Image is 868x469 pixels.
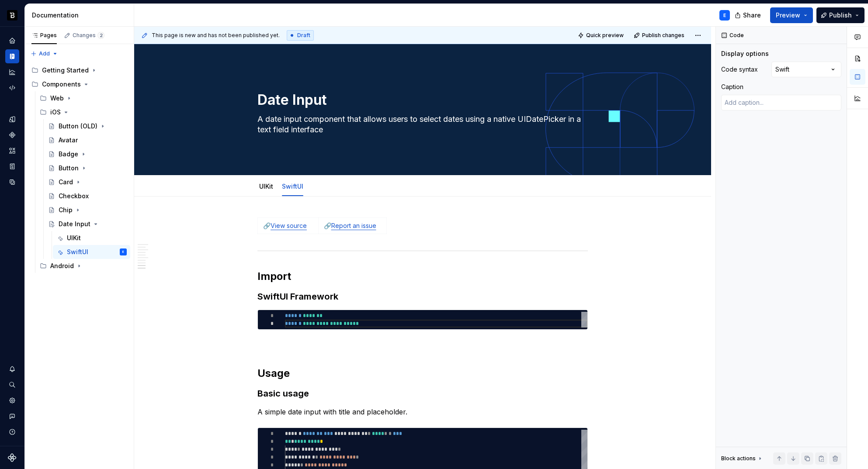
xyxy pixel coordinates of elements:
a: Button [45,161,130,175]
a: Badge [45,147,130,161]
h2: Usage [257,366,588,380]
div: Card [59,178,73,186]
button: Publish changes [631,29,688,41]
button: Search ⌘K [5,378,19,392]
a: Design tokens [5,112,19,126]
div: Avatar [59,136,78,145]
div: Components [28,77,130,91]
div: Changes [73,32,104,39]
a: Code automation [5,81,19,95]
textarea: A date input component that allows users to select dates using a native UIDatePicker in a text fi... [256,112,586,137]
a: SwiftUIE [53,245,130,259]
a: SwiftUI [282,183,303,190]
div: Date Input [59,220,90,228]
a: Data sources [5,175,19,189]
a: Button (OLD) [45,119,130,133]
div: Getting Started [28,63,130,77]
a: Components [5,128,19,142]
a: UIKit [53,231,130,245]
div: Chip [59,206,73,214]
div: E [723,12,726,19]
span: Publish [829,11,852,20]
div: Pages [31,32,57,39]
span: Draft [297,32,310,39]
button: Quick preview [575,29,628,41]
img: ef5c8306-425d-487c-96cf-06dd46f3a532.png [7,10,17,21]
a: Analytics [5,65,19,79]
a: Report an issue [331,222,376,229]
div: Checkbox [59,192,89,200]
div: SwiftUI [67,248,88,256]
div: UIKit [256,177,277,195]
span: Quick preview [586,32,624,39]
a: Chip [45,203,130,217]
a: Card [45,175,130,189]
div: UIKit [67,234,81,242]
button: Preview [770,7,813,23]
svg: Supernova Logo [8,453,17,462]
button: Share [730,7,767,23]
div: Badge [59,150,78,159]
div: Button (OLD) [59,122,97,131]
button: Notifications [5,362,19,376]
div: Block actions [721,452,764,465]
div: Android [36,259,130,273]
h3: SwiftUI Framework [257,290,588,303]
a: Avatar [45,133,130,147]
div: Code syntax [721,65,758,74]
div: Block actions [721,455,756,462]
h3: Basic usage [257,387,588,400]
span: Share [743,11,761,20]
div: Documentation [32,11,130,20]
a: Date Input [45,217,130,231]
div: Button [59,164,79,172]
a: View source [271,222,307,229]
div: Components [42,80,81,89]
div: Caption [721,83,743,91]
div: E [122,248,124,256]
div: iOS [50,108,61,117]
span: Add [39,50,50,57]
button: Publish [816,7,865,23]
a: Home [5,34,19,48]
p: A simple date input with title and placeholder. [257,407,588,417]
button: Add [28,48,61,60]
div: Getting Started [42,66,89,75]
div: Android [50,262,74,270]
div: Web [50,94,64,103]
p: 🔗 [324,221,381,230]
h2: Import [257,269,588,283]
p: 🔗 [263,221,313,230]
a: Storybook stories [5,159,19,173]
button: Contact support [5,409,19,423]
textarea: Date Input [256,90,586,110]
span: Preview [776,11,800,20]
div: Web [36,91,130,105]
div: Page tree [28,63,130,273]
div: Display options [721,49,769,58]
span: 2 [97,32,104,39]
span: Publish changes [642,32,684,39]
div: SwiftUI [278,177,307,195]
div: iOS [36,105,130,119]
a: Documentation [5,49,19,63]
a: Assets [5,144,19,158]
span: This page is new and has not been published yet. [152,32,280,39]
a: Settings [5,393,19,407]
a: UIKit [259,183,273,190]
a: Checkbox [45,189,130,203]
